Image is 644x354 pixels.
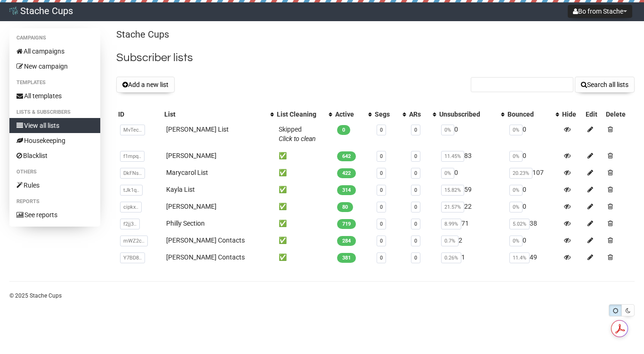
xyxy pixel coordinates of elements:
[509,252,530,263] span: 11.4%
[9,291,635,301] p: © 2025 Stache Cups
[380,221,383,227] a: 0
[441,219,461,229] span: 8.99%
[116,108,162,121] th: ID: No sort applied, sorting is disabled
[337,202,353,212] span: 80
[437,108,506,121] th: Unsubscribed: No sort applied, activate to apply an ascending sort
[506,164,560,181] td: 107
[120,125,145,135] span: MvTec..
[279,126,316,142] span: Skipped
[604,108,635,121] th: Delete: No sort applied, sorting is disabled
[120,168,145,179] span: DkFNs..
[275,164,333,181] td: ✅
[275,198,333,215] td: ✅
[9,107,100,118] li: Lists & subscribers
[606,110,633,119] div: Delete
[441,168,454,179] span: 0%
[118,110,161,119] div: ID
[506,215,560,232] td: 38
[380,238,383,244] a: 0
[166,186,195,193] a: Kayla List
[275,147,333,164] td: ✅
[441,236,459,246] span: 0.7%
[441,252,461,263] span: 0.26%
[414,221,417,227] a: 0
[116,28,635,41] p: Stache Cups
[414,204,417,210] a: 0
[562,110,582,119] div: Hide
[9,59,100,74] a: New campaign
[335,110,363,119] div: Active
[166,203,217,210] a: [PERSON_NAME]
[437,215,506,232] td: 71
[437,249,506,266] td: 1
[437,121,506,147] td: 0
[506,249,560,266] td: 49
[380,204,383,210] a: 0
[162,108,275,121] th: List: No sort applied, activate to apply an ascending sort
[275,181,333,198] td: ✅
[509,202,523,212] span: 0%
[414,170,417,176] a: 0
[509,125,523,135] span: 0%
[9,44,100,59] a: All campaigns
[509,151,523,162] span: 0%
[166,126,229,133] a: [PERSON_NAME] List
[275,249,333,266] td: ✅
[120,202,142,212] span: cipkx..
[9,178,100,193] a: Rules
[9,196,100,207] li: Reports
[560,108,584,121] th: Hide: No sort applied, sorting is disabled
[9,166,100,178] li: Others
[9,207,100,222] a: See reports
[584,108,604,121] th: Edit: No sort applied, sorting is disabled
[9,32,100,44] li: Campaigns
[409,110,428,119] div: ARs
[120,252,145,263] span: Y7BD8..
[437,232,506,249] td: 2
[437,147,506,164] td: 83
[9,118,100,133] a: View all lists
[277,110,324,119] div: List Cleaning
[337,168,356,178] span: 422
[166,253,245,261] a: [PERSON_NAME] Contacts
[441,202,464,212] span: 21.57%
[506,108,560,121] th: Bounced: No sort applied, activate to apply an ascending sort
[9,148,100,163] a: Blacklist
[509,236,523,246] span: 0%
[380,255,383,261] a: 0
[337,236,356,246] span: 284
[437,181,506,198] td: 59
[120,185,143,196] span: tJk1q..
[9,88,100,103] a: All templates
[166,220,205,227] a: Philly Section
[333,108,373,121] th: Active: No sort applied, activate to apply an ascending sort
[575,77,635,93] button: Search all lists
[120,151,145,162] span: f1mpq..
[380,127,383,133] a: 0
[586,110,602,119] div: Edit
[506,121,560,147] td: 0
[506,181,560,198] td: 0
[568,5,632,18] button: Bo from Stache
[437,164,506,181] td: 0
[414,187,417,193] a: 0
[337,253,356,263] span: 381
[275,108,333,121] th: List Cleaning: No sort applied, activate to apply an ascending sort
[166,152,217,159] a: [PERSON_NAME]
[380,187,383,193] a: 0
[380,153,383,159] a: 0
[414,238,417,244] a: 0
[509,219,530,229] span: 5.02%
[509,185,523,196] span: 0%
[437,198,506,215] td: 22
[275,232,333,249] td: ✅
[116,77,175,93] button: Add a new list
[509,168,532,179] span: 20.23%
[441,125,454,135] span: 0%
[9,7,18,15] img: 1.png
[275,215,333,232] td: ✅
[337,185,356,195] span: 314
[380,170,383,176] a: 0
[375,110,398,119] div: Segs
[506,232,560,249] td: 0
